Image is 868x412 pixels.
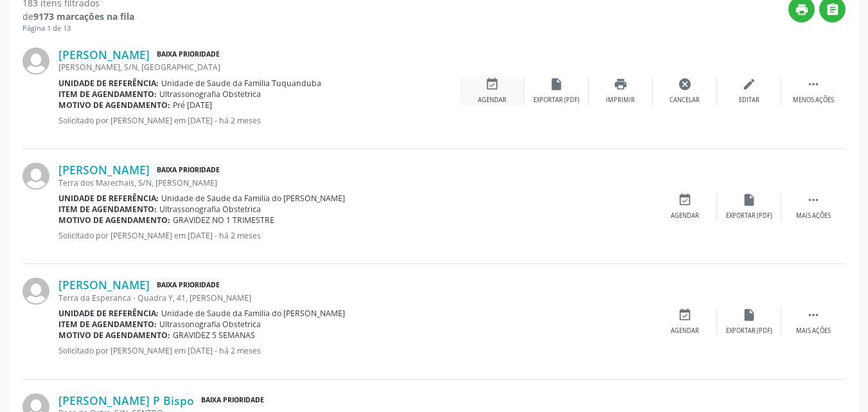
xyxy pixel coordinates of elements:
[614,77,628,91] i: print
[796,327,831,336] div: Mais ações
[549,77,563,91] i: insert_drive_file
[22,48,49,75] img: img
[58,62,460,73] div: [PERSON_NAME], S/N, [GEOGRAPHIC_DATA]
[478,96,506,105] div: Agendar
[742,77,756,91] i: edit
[58,230,653,241] p: Solicitado por [PERSON_NAME] em [DATE] - há 2 meses
[58,193,159,204] b: Unidade de referência:
[678,308,692,322] i: event_available
[796,211,831,220] div: Mais ações
[173,215,274,226] span: GRAVIDEZ NO 1 TRIMESTRE
[58,177,653,188] div: Terra dos Marechais, S/N, [PERSON_NAME]
[159,204,261,215] span: Ultrassonografia Obstetrica
[58,215,170,226] b: Motivo de agendamento:
[199,393,267,407] span: Baixa Prioridade
[161,308,345,319] span: Unidade de Saude da Familia do [PERSON_NAME]
[485,77,499,91] i: event_available
[161,193,345,204] span: Unidade de Saude da Familia do [PERSON_NAME]
[795,3,809,17] i: print
[742,193,756,207] i: insert_drive_file
[58,292,653,303] div: Terra da Esperanca - Quadra Y, 41, [PERSON_NAME]
[726,211,772,220] div: Exportar (PDF)
[742,308,756,322] i: insert_drive_file
[58,393,194,408] a: [PERSON_NAME] P Bispo
[58,278,150,292] a: [PERSON_NAME]
[806,77,820,91] i: 
[154,163,222,177] span: Baixa Prioridade
[22,23,134,34] div: Página 1 de 13
[58,78,159,89] b: Unidade de referência:
[58,163,150,177] a: [PERSON_NAME]
[154,48,222,62] span: Baixa Prioridade
[161,78,321,89] span: Unidade de Saude da Familia Tuquanduba
[58,330,170,341] b: Motivo de agendamento:
[58,48,150,62] a: [PERSON_NAME]
[669,96,700,105] div: Cancelar
[33,10,134,22] strong: 9173 marcações na fila
[726,327,772,336] div: Exportar (PDF)
[533,96,580,105] div: Exportar (PDF)
[606,96,635,105] div: Imprimir
[58,115,460,126] p: Solicitado por [PERSON_NAME] em [DATE] - há 2 meses
[154,278,222,292] span: Baixa Prioridade
[671,211,699,220] div: Agendar
[173,100,212,111] span: Pré [DATE]
[58,345,653,356] p: Solicitado por [PERSON_NAME] em [DATE] - há 2 meses
[806,193,820,207] i: 
[22,278,49,305] img: img
[173,330,255,341] span: GRAVIDEZ 5 SEMANAS
[159,89,261,100] span: Ultrassonografia Obstetrica
[22,163,49,190] img: img
[671,327,699,336] div: Agendar
[58,308,159,319] b: Unidade de referência:
[58,319,157,330] b: Item de agendamento:
[159,319,261,330] span: Ultrassonografia Obstetrica
[58,100,170,111] b: Motivo de agendamento:
[806,308,820,322] i: 
[793,96,834,105] div: Menos ações
[58,204,157,215] b: Item de agendamento:
[826,3,840,17] i: 
[678,193,692,207] i: event_available
[22,10,134,23] div: de
[739,96,759,105] div: Editar
[678,77,692,91] i: cancel
[58,89,157,100] b: Item de agendamento:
